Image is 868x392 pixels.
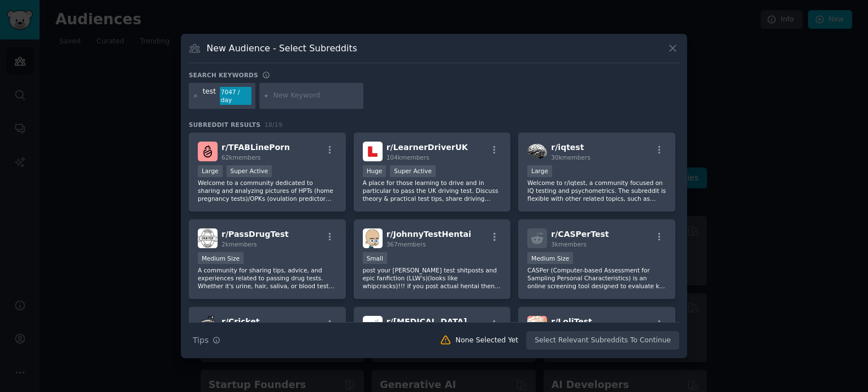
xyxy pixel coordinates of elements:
[387,241,426,248] span: 367 members
[193,334,209,346] span: Tips
[527,266,666,290] p: CASPer (Computer-based Assessment for Sampling Personal Characteristics) is an online screening t...
[189,71,258,79] h3: Search keywords
[363,228,383,248] img: JohnnyTestHentai
[207,42,357,54] h3: New Audience - Select Subreddits
[198,179,337,202] p: Welcome to a community dedicated to sharing and analyzing pictures of HPTs (home pregnancy tests)...
[387,143,468,152] span: r/ LearnerDriverUK
[203,87,216,105] div: test
[198,142,218,161] img: TFABLinePorn
[527,142,547,161] img: iqtest
[455,336,518,346] div: None Selected Yet
[220,87,251,105] div: 7047 / day
[527,179,666,202] p: Welcome to r/iqtest, a community focused on IQ testing and psychometrics. The subreddit is flexib...
[222,241,257,248] span: 2k members
[222,230,289,239] span: r/ PassDrugTest
[198,266,337,290] p: A community for sharing tips, advice, and experiences related to passing drug tests. Whether it's...
[189,121,261,129] span: Subreddit Results
[527,252,573,264] div: Medium Size
[527,165,552,177] div: Large
[274,91,359,101] input: New Keyword
[222,154,261,161] span: 62k members
[527,316,547,336] img: LoliTest
[264,121,283,128] span: 18 / 19
[198,165,223,177] div: Large
[222,317,259,326] span: r/ Cricket
[387,230,471,239] span: r/ JohnnyTestHentai
[363,165,387,177] div: Huge
[222,143,290,152] span: r/ TFABLinePorn
[551,143,584,152] span: r/ iqtest
[227,165,272,177] div: Super Active
[363,179,502,202] p: A place for those learning to drive and in particular to pass the UK driving test. Discuss theory...
[390,165,436,177] div: Super Active
[551,317,592,326] span: r/ LoliTest
[198,252,244,264] div: Medium Size
[198,316,218,336] img: Cricket
[363,252,387,264] div: Small
[551,230,609,239] span: r/ CASPerTest
[363,266,502,290] p: post your [PERSON_NAME] test shitposts and epic fanfiction (LLW's)(looks like whipcracks)!!! if y...
[189,331,224,350] button: Tips
[198,228,218,248] img: PassDrugTest
[387,317,467,326] span: r/ [MEDICAL_DATA]
[551,154,590,161] span: 30k members
[363,316,383,336] img: Testosterone
[387,154,429,161] span: 104k members
[363,142,383,161] img: LearnerDriverUK
[551,241,587,248] span: 3k members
